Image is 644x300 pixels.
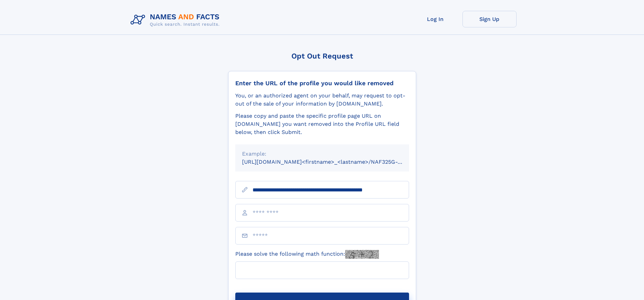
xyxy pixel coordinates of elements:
[235,250,379,259] label: Please solve the following math function:
[462,11,517,27] a: Sign Up
[235,92,409,108] div: You, or an authorized agent on your behalf, may request to opt-out of the sale of your informatio...
[242,159,422,165] small: [URL][DOMAIN_NAME]<firstname>_<lastname>/NAF325G-xxxxxxxx
[408,11,462,27] a: Log In
[228,52,416,60] div: Opt Out Request
[128,11,225,29] img: Logo Names and Facts
[235,79,409,87] div: Enter the URL of the profile you would like removed
[242,150,402,158] div: Example:
[235,112,409,136] div: Please copy and paste the specific profile page URL on [DOMAIN_NAME] you want removed into the Pr...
